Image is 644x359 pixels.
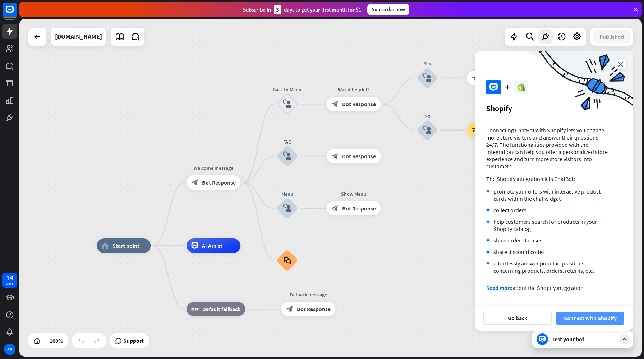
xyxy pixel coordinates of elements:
span: Bot Response [342,205,376,212]
i: block_user_input [283,100,291,108]
button: Open LiveChat chat widget [6,3,27,24]
span: Start point [112,242,139,249]
li: show order statuses [486,237,610,244]
button: Connect with Shopify [556,312,624,325]
i: block_bot_response [331,153,339,160]
div: ashleighmoneysaver.co.uk [55,28,102,46]
i: block_bot_response [331,205,339,212]
div: 3 [274,5,281,14]
span: Bot Response [342,153,376,160]
i: block_bot_response [191,179,198,186]
li: help customers search for products in your Shopify catalog [486,218,610,232]
div: Shopify [486,103,621,113]
p: The Shopify integration lets ChatBot: [486,175,610,182]
span: Bot Response [202,179,236,186]
i: block_bot_response [471,74,479,82]
span: Support [123,335,144,346]
i: home_2 [101,242,109,249]
span: Bot Response [342,100,376,108]
div: Menu [266,190,309,197]
i: block_fallback [191,305,199,313]
div: Thank you! [461,60,526,67]
div: FAQ [266,138,309,145]
i: block_faq [284,256,291,264]
i: block_bot_response [286,305,293,313]
div: 14 [6,274,13,281]
li: collect orders [486,206,610,214]
div: days [6,281,13,286]
div: Subscribe in days to get your first month for $1 [243,5,362,14]
a: Read more [486,284,512,291]
li: effortlessly answer popular questions concerning products, orders, returns, etc. [486,260,610,274]
div: No [406,112,449,119]
p: Connecting ChatBot with Shopify lets you engage more store visitors and answer their questions 24... [486,127,610,170]
span: Bot Response [297,305,331,313]
div: Welcome message [181,164,246,172]
i: block_user_input [283,204,291,213]
i: block_goto [471,127,479,134]
span: AI Assist [202,242,222,249]
div: SP [4,344,15,355]
span: Default fallback [202,305,240,313]
div: Fallback message [276,291,341,298]
button: Go back [483,312,552,325]
div: Was it helpful? [321,86,386,93]
p: about the Shopify integration [486,284,610,291]
div: Yes [406,60,449,67]
div: 100% [47,335,65,346]
div: Back to Menu [266,86,309,93]
i: plus [505,85,510,89]
div: Subscribe now [367,4,409,15]
i: block_user_input [423,74,432,82]
i: block_user_input [283,152,291,160]
i: close [615,59,626,69]
div: Back to Menu [461,112,526,119]
div: Test your bot [552,336,616,343]
i: block_bot_response [331,100,339,108]
div: Show Menu [321,190,386,197]
li: share discount codes [486,248,610,255]
li: promote your offers with interactive product cards within the chat widget [486,188,610,202]
i: block_user_input [423,126,432,135]
a: 14 days [2,273,17,288]
button: Published [593,30,630,43]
